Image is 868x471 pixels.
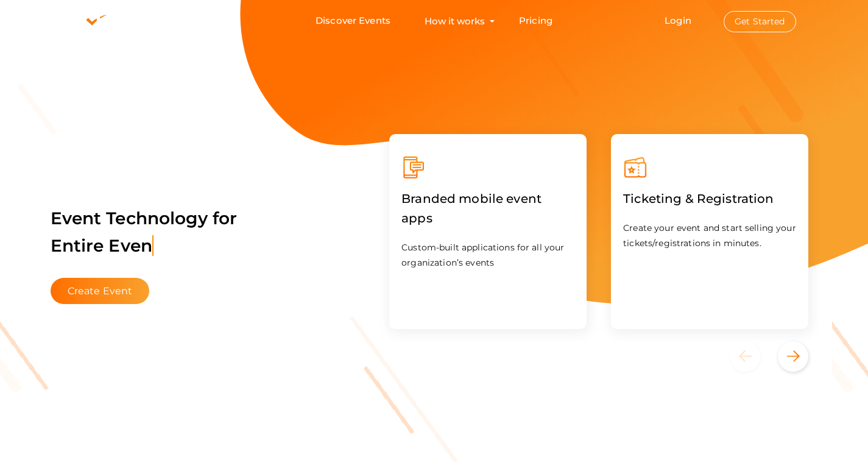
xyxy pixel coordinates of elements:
p: Create your event and start selling your tickets/registrations in minutes. [623,221,796,251]
p: Custom-built applications for all your organization’s events [401,240,574,271]
button: How it works [421,10,489,32]
a: Ticketing & Registration [623,194,774,205]
button: Previous [730,341,775,372]
label: Event Technology for [51,189,238,275]
button: Next [778,341,808,372]
label: Ticketing & Registration [623,180,774,218]
button: Get Started [724,11,796,32]
a: Login [665,15,691,26]
button: Create Event [51,278,150,304]
a: Branded mobile event apps [401,213,574,225]
a: Discover Events [316,10,390,32]
a: Pricing [519,10,552,32]
label: Branded mobile event apps [401,180,574,237]
span: Entire Even [51,235,154,256]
